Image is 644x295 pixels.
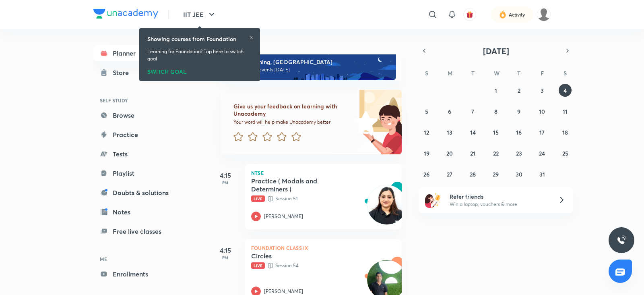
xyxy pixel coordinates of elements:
[489,105,502,118] button: October 8, 2025
[450,192,549,201] h6: Refer friends
[425,192,441,208] img: referral
[443,168,456,181] button: October 27, 2025
[93,204,187,220] a: Notes
[541,69,544,77] abbr: Friday
[470,150,475,157] abbr: October 21, 2025
[512,168,525,181] button: October 30, 2025
[450,201,549,208] p: Win a laptop, vouchers & more
[512,84,525,97] button: October 2, 2025
[147,66,252,75] div: SWITCH GOAL
[424,129,429,136] abbr: October 12, 2025
[251,170,395,175] p: NTSE
[209,245,242,255] h5: 4:15
[264,213,303,220] p: [PERSON_NAME]
[423,170,429,178] abbr: October 26, 2025
[470,170,476,178] abbr: October 28, 2025
[539,129,545,136] abbr: October 17, 2025
[93,107,187,123] a: Browse
[493,150,499,157] abbr: October 22, 2025
[93,223,187,239] a: Free live classes
[221,45,410,54] h4: [DATE]
[93,185,187,201] a: Doubts & solutions
[251,262,265,269] span: Live
[93,9,158,21] a: Company Logo
[559,84,572,97] button: October 4, 2025
[617,235,626,245] img: ttu
[113,68,134,77] div: Store
[178,6,221,23] button: IIT JEE
[251,252,351,260] h5: Circles
[466,168,479,181] button: October 28, 2025
[447,129,452,136] abbr: October 13, 2025
[495,87,497,94] abbr: October 1, 2025
[93,9,158,19] img: Company Logo
[518,87,520,94] abbr: October 2, 2025
[499,10,506,19] img: activity
[93,64,187,81] a: Store
[493,170,499,178] abbr: October 29, 2025
[539,150,545,157] abbr: October 24, 2025
[536,126,549,139] button: October 17, 2025
[489,168,502,181] button: October 29, 2025
[536,168,549,181] button: October 31, 2025
[233,119,351,125] p: Your word will help make Unacademy better
[517,69,520,77] abbr: Thursday
[562,129,568,136] abbr: October 18, 2025
[251,262,378,270] p: Session 54
[483,46,509,56] span: [DATE]
[536,84,549,97] button: October 3, 2025
[516,150,522,157] abbr: October 23, 2025
[420,105,433,118] button: October 5, 2025
[536,147,549,160] button: October 24, 2025
[251,195,265,202] span: Live
[251,245,395,250] p: Foundation Class IX
[471,108,474,115] abbr: October 7, 2025
[446,150,453,157] abbr: October 20, 2025
[233,66,389,73] p: You have 9 events [DATE]
[93,127,187,143] a: Practice
[448,69,452,77] abbr: Monday
[93,146,187,162] a: Tests
[559,147,572,160] button: October 25, 2025
[420,126,433,139] button: October 12, 2025
[147,48,252,62] p: Learning for Foundation? Tap here to switch goal
[466,147,479,160] button: October 21, 2025
[512,126,525,139] button: October 16, 2025
[420,168,433,181] button: October 26, 2025
[537,8,551,21] img: Pankaj Saproo
[516,129,522,136] abbr: October 16, 2025
[147,35,236,43] h6: Showing courses from Foundation
[251,177,351,193] h5: Practice ( Modals and Determiners )
[443,126,456,139] button: October 13, 2025
[539,108,545,115] abbr: October 10, 2025
[209,180,242,185] p: PM
[541,87,544,94] abbr: October 3, 2025
[447,170,452,178] abbr: October 27, 2025
[489,147,502,160] button: October 22, 2025
[471,69,475,77] abbr: Tuesday
[425,69,428,77] abbr: Sunday
[251,195,378,203] p: Session 51
[443,105,456,118] button: October 6, 2025
[448,108,451,115] abbr: October 6, 2025
[494,108,497,115] abbr: October 8, 2025
[516,170,522,178] abbr: October 30, 2025
[93,93,187,107] h6: SELF STUDY
[443,147,456,160] button: October 20, 2025
[93,165,187,181] a: Playlist
[536,105,549,118] button: October 10, 2025
[233,58,389,66] h6: Good evening, [GEOGRAPHIC_DATA]
[326,90,402,154] img: feedback_image
[517,108,520,115] abbr: October 9, 2025
[512,147,525,160] button: October 23, 2025
[563,108,568,115] abbr: October 11, 2025
[562,150,568,157] abbr: October 25, 2025
[209,170,242,180] h5: 4:15
[563,69,567,77] abbr: Saturday
[494,69,500,77] abbr: Wednesday
[463,8,476,21] button: avatar
[93,45,187,61] a: Planner
[93,252,187,266] h6: ME
[559,126,572,139] button: October 18, 2025
[489,126,502,139] button: October 15, 2025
